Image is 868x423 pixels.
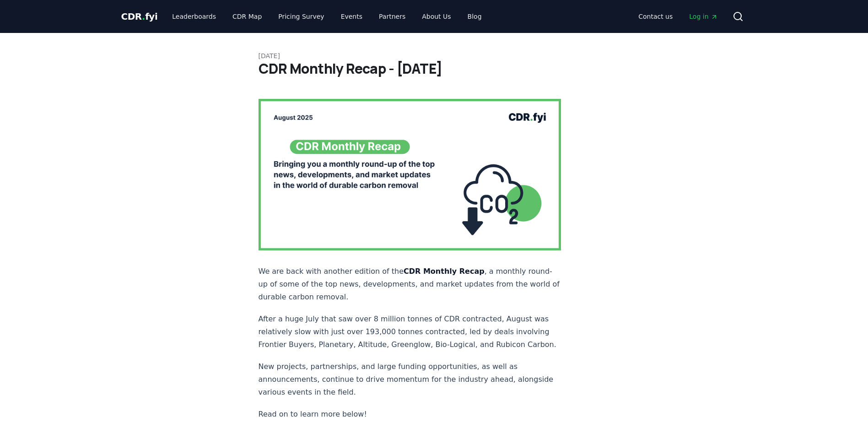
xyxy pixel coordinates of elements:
[142,11,145,22] span: .
[259,51,610,60] p: [DATE]
[259,60,610,77] h1: CDR Monthly Recap - [DATE]
[165,8,223,25] a: Leaderboards
[415,8,458,25] a: About Us
[259,408,561,421] p: Read on to learn more below!
[225,8,269,25] a: CDR Map
[259,360,561,399] p: New projects, partnerships, and large funding opportunities, as well as announcements, continue t...
[404,267,485,276] strong: CDR Monthly Recap
[121,11,158,22] span: CDR fyi
[259,313,561,351] p: After a huge July that saw over 8 million tonnes of CDR contracted, August was relatively slow wi...
[689,12,717,21] span: Log in
[460,8,489,25] a: Blog
[121,10,158,23] a: CDR.fyi
[334,8,370,25] a: Events
[259,99,561,250] img: blog post image
[682,8,725,25] a: Log in
[372,8,413,25] a: Partners
[165,8,489,25] nav: Main
[271,8,331,25] a: Pricing Survey
[631,8,680,25] a: Contact us
[631,8,725,25] nav: Main
[259,265,561,304] p: We are back with another edition of the , a monthly round-up of some of the top news, development...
